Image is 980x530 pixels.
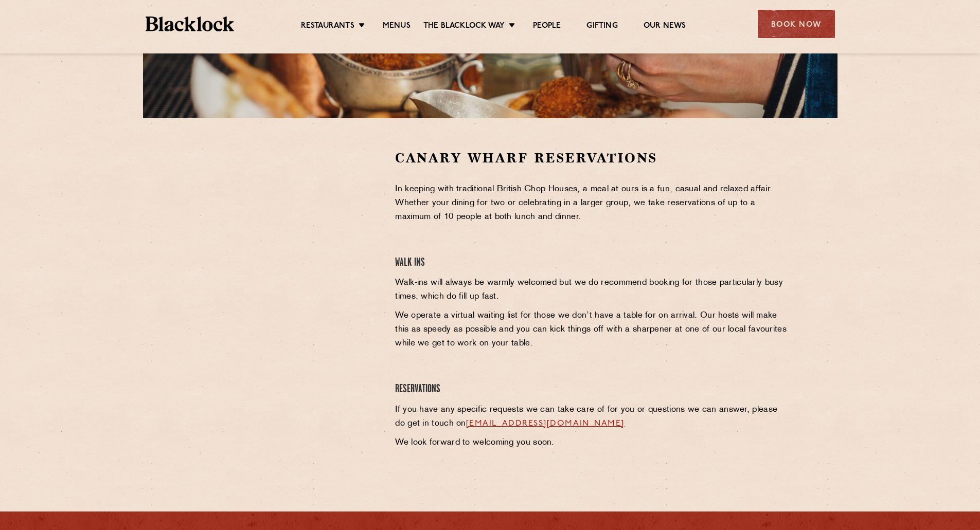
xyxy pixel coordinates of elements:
[395,436,790,450] p: We look forward to welcoming you soon.
[466,419,625,428] a: [EMAIL_ADDRESS][DOMAIN_NAME]
[395,382,790,396] h4: Reservations
[395,182,790,224] p: In keeping with traditional British Chop Houses, a meal at ours is a fun, casual and relaxed affa...
[758,10,835,38] div: Book Now
[395,309,790,351] p: We operate a virtual waiting list for those we don’t have a table for on arrival. Our hosts will ...
[423,21,505,32] a: The Blacklock Way
[533,21,561,32] a: People
[227,149,343,304] iframe: OpenTable make booking widget
[395,149,790,167] h2: Canary Wharf Reservations
[395,276,790,304] p: Walk-ins will always be warmly welcomed but we do recommend booking for those particularly busy t...
[383,21,411,32] a: Menus
[395,403,790,431] p: If you have any specific requests we can take care of for you or questions we can answer, please ...
[644,21,686,32] a: Our News
[146,16,235,31] img: BL_Textured_Logo-footer-cropped.svg
[301,21,354,32] a: Restaurants
[395,256,790,270] h4: Walk Ins
[586,21,617,32] a: Gifting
